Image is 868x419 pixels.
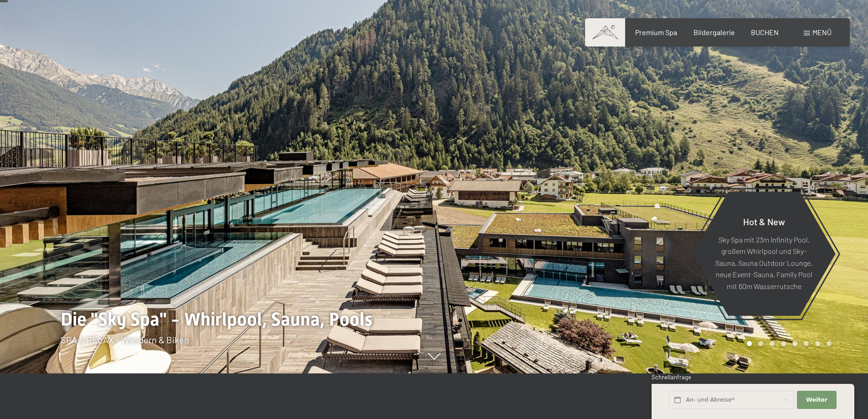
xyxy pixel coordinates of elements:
[743,216,785,227] span: Hot & New
[744,341,832,346] div: Carousel Pagination
[792,341,797,346] div: Carousel Page 5
[770,341,775,346] div: Carousel Page 3
[758,341,763,346] div: Carousel Page 2
[781,341,786,346] div: Carousel Page 4
[815,341,820,346] div: Carousel Page 7
[751,28,779,36] a: BUCHEN
[693,28,735,36] a: Bildergalerie
[827,341,832,346] div: Carousel Page 8
[804,341,809,346] div: Carousel Page 6
[635,28,677,36] a: Premium Spa
[652,373,691,381] span: Schnellanfrage
[747,341,752,346] div: Carousel Page 1 (Current Slide)
[812,28,832,36] span: Menü
[806,396,827,404] span: Weiter
[692,191,836,316] a: Hot & New Sky Spa mit 23m Infinity Pool, großem Whirlpool und Sky-Sauna, Sauna Outdoor Lounge, ne...
[797,391,836,409] button: Weiter
[714,233,813,292] p: Sky Spa mit 23m Infinity Pool, großem Whirlpool und Sky-Sauna, Sauna Outdoor Lounge, neue Event-S...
